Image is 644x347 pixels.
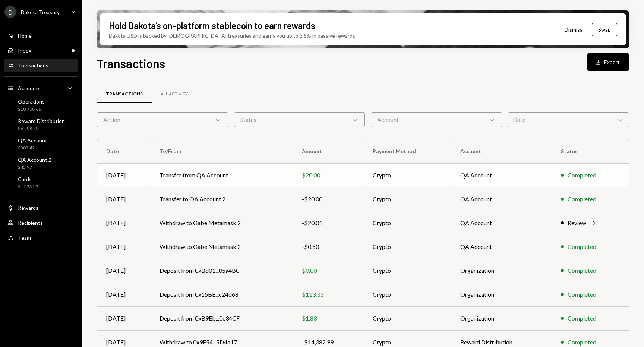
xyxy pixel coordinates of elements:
[587,53,629,71] button: Export
[18,62,48,69] div: Transactions
[4,154,78,172] a: QA Account 2$45.97
[151,259,293,283] td: Deposit from 0xBd01...05a4B0
[4,81,78,95] a: Accounts
[451,139,552,163] th: Account
[151,283,293,306] td: Deposit from 0x15BE...c24d68
[364,139,451,163] th: Payment Method
[151,211,293,235] td: Withdraw to Gabe Metamask 2
[151,306,293,330] td: Deposit from 0xB9Eb...0e34CF
[568,218,586,227] div: Review
[4,116,78,133] a: Reward Distribution$6,598.79
[4,216,78,229] a: Recipients
[4,44,78,57] a: Inbox
[151,187,293,211] td: Transfer to QA Account 2
[109,19,315,32] div: Hold Dakota’s on-platform stablecoin to earn rewards
[364,306,451,330] td: Crypto
[568,290,596,299] div: Completed
[106,290,142,299] div: [DATE]
[97,112,228,127] div: Action
[4,135,78,153] a: QA Account$307.42
[18,164,51,171] div: $45.97
[21,9,60,15] div: Dakota Treasury
[18,220,43,226] div: Recipients
[106,314,142,323] div: [DATE]
[302,290,355,299] div: $113.33
[568,266,596,275] div: Completed
[302,314,355,323] div: $1.83
[364,235,451,259] td: Crypto
[18,184,41,190] div: $11,731.71
[151,163,293,187] td: Transfer from QA Account
[18,85,41,91] div: Accounts
[18,47,31,54] div: Inbox
[364,283,451,306] td: Crypto
[4,6,16,18] div: D
[18,118,65,124] div: Reward Distribution
[106,171,142,180] div: [DATE]
[106,242,142,251] div: [DATE]
[302,242,355,251] div: -$0.50
[109,32,356,40] div: Dakota USD is backed by [DEMOGRAPHIC_DATA] treasuries and earns you up to 3.5% in passive rewards.
[97,56,165,71] h1: Transactions
[451,187,552,211] td: QA Account
[18,137,47,143] div: QA Account
[18,234,31,241] div: Team
[451,306,552,330] td: Organization
[555,21,592,38] button: Dismiss
[302,171,355,180] div: $20.00
[302,195,355,204] div: -$20.00
[18,176,41,182] div: Cards
[18,106,45,113] div: $10,708.66
[97,139,151,163] th: Date
[4,174,78,192] a: Cards$11,731.71
[451,259,552,283] td: Organization
[451,235,552,259] td: QA Account
[18,145,47,151] div: $307.42
[4,96,78,114] a: Operations$10,708.66
[151,139,293,163] th: To/From
[106,266,142,275] div: [DATE]
[293,139,364,163] th: Amount
[4,29,78,42] a: Home
[302,218,355,227] div: -$20.01
[364,259,451,283] td: Crypto
[302,338,355,347] div: -$14,382.99
[364,187,451,211] td: Crypto
[151,235,293,259] td: Withdraw to Gabe Metamask 2
[371,112,502,127] div: Account
[161,91,188,97] div: All Activity
[106,338,142,347] div: [DATE]
[364,211,451,235] td: Crypto
[4,59,78,72] a: Transactions
[552,139,629,163] th: Status
[364,163,451,187] td: Crypto
[4,231,78,244] a: Team
[451,211,552,235] td: QA Account
[18,32,32,39] div: Home
[106,91,143,97] div: Transactions
[568,242,596,251] div: Completed
[568,338,596,347] div: Completed
[18,157,51,163] div: QA Account 2
[18,205,38,211] div: Rewards
[106,195,142,204] div: [DATE]
[508,112,629,127] div: Date
[4,201,78,214] a: Rewards
[568,195,596,204] div: Completed
[568,171,596,180] div: Completed
[18,98,45,105] div: Operations
[18,126,65,132] div: $6,598.79
[451,283,552,306] td: Organization
[97,85,152,104] a: Transactions
[106,218,142,227] div: [DATE]
[302,266,355,275] div: $0.00
[152,85,197,104] a: All Activity
[234,112,365,127] div: Status
[451,163,552,187] td: QA Account
[592,23,617,36] button: Swap
[568,314,596,323] div: Completed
